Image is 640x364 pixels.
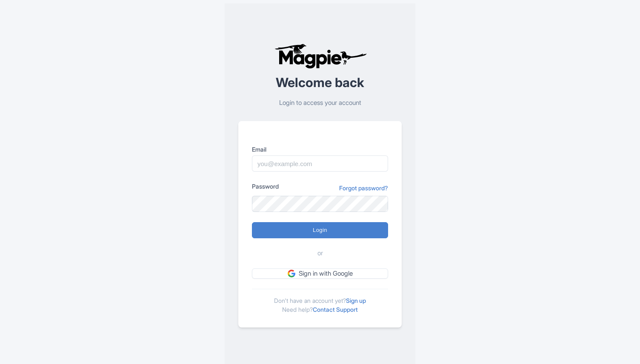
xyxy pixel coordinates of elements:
[252,268,388,279] a: Sign in with Google
[252,145,388,154] label: Email
[346,297,366,304] a: Sign up
[238,76,402,90] h2: Welcome back
[252,289,388,314] div: Don't have an account yet? Need help?
[252,182,279,191] label: Password
[238,98,402,108] p: Login to access your account
[272,43,368,69] img: logo-ab69f6fb50320c5b225c76a69d11143b.png
[317,248,323,258] span: or
[252,222,388,238] input: Login
[252,155,388,172] input: you@example.com
[339,183,388,192] a: Forgot password?
[313,306,358,313] a: Contact Support
[288,270,295,277] img: google.svg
